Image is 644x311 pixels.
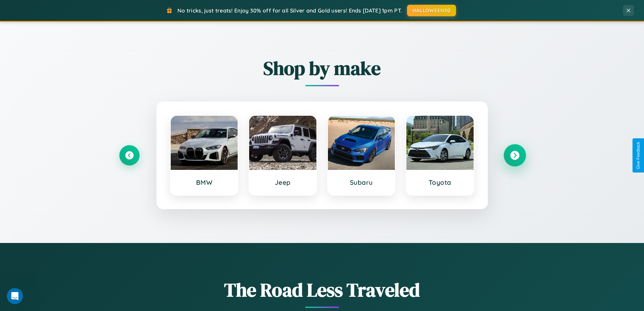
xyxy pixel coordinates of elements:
button: HALLOWEEN30 [407,5,456,16]
h1: The Road Less Traveled [119,277,525,303]
h3: Jeep [256,178,310,186]
div: Give Feedback [636,142,641,169]
span: No tricks, just treats! Enjoy 30% off for all Silver and Gold users! Ends [DATE] 1pm PT. [177,7,402,14]
iframe: Intercom live chat [7,288,23,304]
h3: Subaru [335,178,388,186]
h3: Toyota [413,178,467,186]
h2: Shop by make [119,55,525,81]
h3: BMW [177,178,231,186]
